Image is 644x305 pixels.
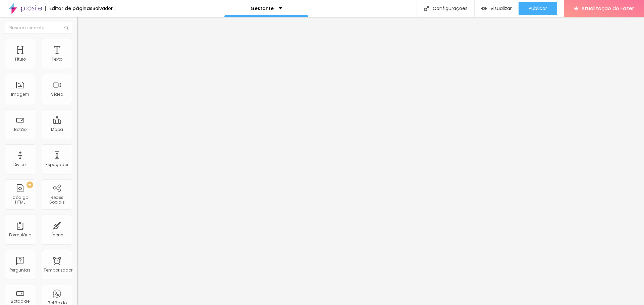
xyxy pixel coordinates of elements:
[11,91,29,97] font: Imagem
[51,127,63,132] font: Mapa
[12,195,28,205] font: Código HTML
[13,162,27,167] font: Divisor
[93,5,116,12] font: Salvador...
[433,5,468,12] font: Configurações
[52,56,62,62] font: Texto
[581,5,634,12] font: Atualização do Fazer
[481,6,487,11] img: view-1.svg
[46,162,68,167] font: Espaçador
[5,22,72,34] input: Buscar elemento
[251,5,274,12] font: Gestante
[49,195,65,205] font: Redes Sociais
[64,26,68,30] img: Ícone
[14,56,26,62] font: Título
[51,91,63,97] font: Vídeo
[51,232,63,238] font: Ícone
[519,2,557,15] button: Publicar
[475,2,519,15] button: Visualizar
[14,127,26,132] font: Botão
[77,17,644,305] iframe: Editor
[490,5,512,12] font: Visualizar
[44,267,72,273] font: Temporizador
[49,5,93,12] font: Editor de páginas
[9,232,31,238] font: Formulário
[424,6,429,11] img: Ícone
[10,267,31,273] font: Perguntas
[529,5,547,12] font: Publicar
